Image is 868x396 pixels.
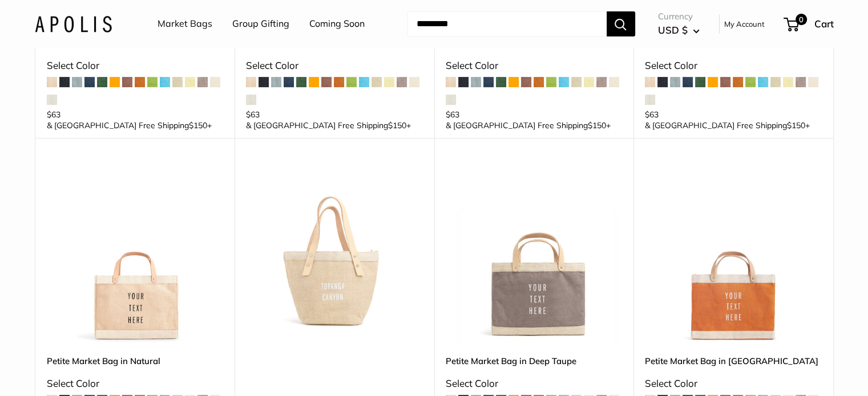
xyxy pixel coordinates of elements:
[309,15,365,32] a: Coming Soon
[246,166,423,343] img: Petite Bucket Bag in Natural
[645,166,822,343] a: description_Make it yours with custom printed text.Petite Market Bag in Citrus
[645,354,822,368] a: Petite Market Bag in [GEOGRAPHIC_DATA]
[47,121,212,129] span: & [GEOGRAPHIC_DATA] Free Shipping +
[189,120,207,130] span: $150
[785,15,834,33] a: 0 Cart
[47,374,224,393] div: Select Color
[47,109,60,120] span: $63
[446,121,611,129] span: & [GEOGRAPHIC_DATA] Free Shipping +
[47,56,224,75] div: Select Color
[658,21,700,39] button: USD $
[246,166,423,343] a: Petite Bucket Bag in NaturalPetite Bucket Bag in Natural
[407,11,607,36] input: Search...
[446,374,623,393] div: Select Color
[246,56,423,75] div: Select Color
[35,15,112,32] img: Apolis
[446,166,623,343] img: Petite Market Bag in Deep Taupe
[246,121,411,129] span: & [GEOGRAPHIC_DATA] Free Shipping +
[795,14,806,25] span: 0
[446,354,623,368] a: Petite Market Bag in Deep Taupe
[47,166,224,343] img: Petite Market Bag in Natural
[645,374,822,393] div: Select Color
[446,56,623,75] div: Select Color
[645,109,659,120] span: $63
[658,24,688,36] span: USD $
[246,109,260,120] span: $63
[724,17,765,31] a: My Account
[658,9,700,25] span: Currency
[158,15,212,32] a: Market Bags
[232,15,289,32] a: Group Gifting
[645,166,822,343] img: description_Make it yours with custom printed text.
[47,166,224,343] a: Petite Market Bag in Naturaldescription_Effortless style that elevates every moment
[47,354,224,368] a: Petite Market Bag in Natural
[645,56,822,75] div: Select Color
[645,121,810,129] span: & [GEOGRAPHIC_DATA] Free Shipping +
[607,11,635,36] button: Search
[814,18,834,30] span: Cart
[787,120,805,130] span: $150
[388,120,406,130] span: $150
[446,166,623,343] a: Petite Market Bag in Deep TaupePetite Market Bag in Deep Taupe
[446,109,459,120] span: $63
[588,120,606,130] span: $150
